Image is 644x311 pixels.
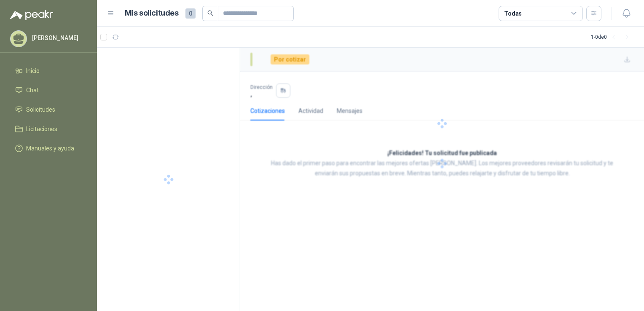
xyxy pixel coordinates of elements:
span: Manuales y ayuda [26,144,74,153]
span: search [207,10,213,16]
div: Todas [504,9,522,18]
span: 0 [185,8,196,19]
a: Solicitudes [10,102,87,118]
a: Manuales y ayuda [10,140,87,156]
span: Licitaciones [26,124,57,134]
h1: Mis solicitudes [125,7,179,19]
span: Inicio [26,66,40,75]
p: [PERSON_NAME] [32,35,85,41]
span: Solicitudes [26,105,55,114]
a: Inicio [10,63,87,79]
img: Logo peakr [10,10,53,20]
a: Licitaciones [10,121,87,137]
a: Chat [10,82,87,98]
span: Chat [26,86,39,95]
div: 1 - 0 de 0 [591,30,634,44]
